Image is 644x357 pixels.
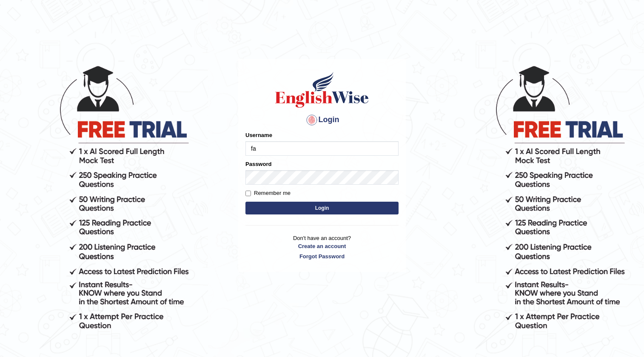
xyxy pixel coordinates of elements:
img: Logo of English Wise sign in for intelligent practice with AI [274,71,370,109]
a: Forgot Password [245,252,399,260]
p: Don't have an account? [245,234,399,260]
label: Remember me [245,189,291,197]
a: Create an account [245,242,399,250]
button: Login [245,202,399,214]
label: Password [245,160,271,168]
h4: Login [245,113,399,127]
label: Username [245,131,272,139]
input: Remember me [245,191,251,196]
